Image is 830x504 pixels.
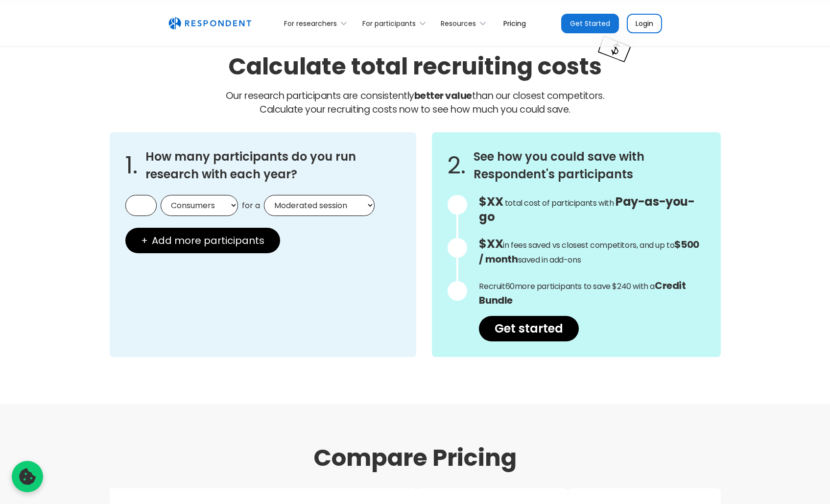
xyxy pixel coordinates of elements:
[505,197,614,209] span: total cost of participants with
[479,279,705,308] p: Recruit more participants to save $240 with a
[479,193,503,210] span: $XX
[441,19,476,28] div: Resources
[110,89,721,117] p: Our research participants are consistently than our closest competitors.
[125,228,280,253] button: + Add more participants
[228,50,602,83] h2: Calculate total recruiting costs
[145,148,401,183] h3: How many participants do you run research with each year?
[627,14,662,33] a: Login
[141,236,148,245] span: +
[479,193,694,225] span: Pay-as-you-go
[479,237,705,267] p: in fees saved vs closest competitors, and up to saved in add-ons
[435,12,496,35] div: Resources
[479,236,503,252] span: $XX
[505,281,515,292] span: 60
[102,443,729,473] h1: Compare Pricing
[242,201,260,211] span: for a
[448,161,466,170] span: 2.
[414,89,472,102] strong: better value
[479,316,579,341] a: Get started
[152,236,264,245] span: Add more participants
[356,12,435,35] div: For participants
[362,19,416,28] div: For participants
[496,12,534,35] a: Pricing
[284,19,337,28] div: For researchers
[260,103,570,116] span: Calculate your recruiting costs now to see how much you could save.
[279,12,356,35] div: For researchers
[479,238,699,266] strong: $500 / month
[168,17,251,30] img: Untitled UI logotext
[474,148,705,183] h3: See how you could save with Respondent's participants
[561,14,619,33] a: Get Started
[125,161,138,170] span: 1.
[168,17,251,30] a: home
